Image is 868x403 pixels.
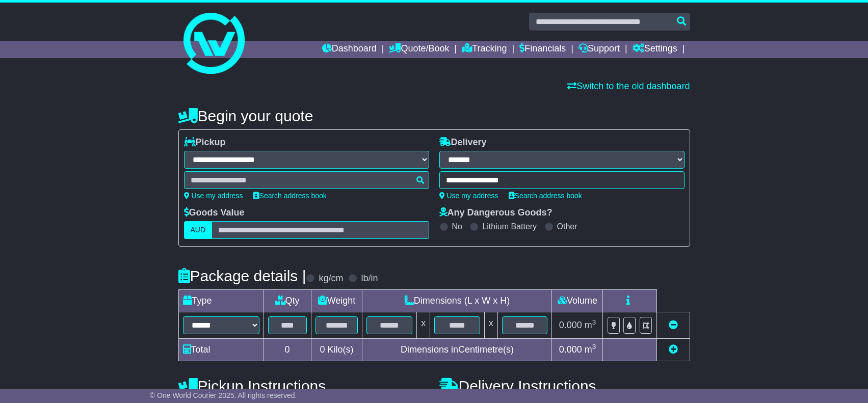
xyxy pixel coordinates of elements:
[552,290,603,312] td: Volume
[361,273,378,284] label: lb/in
[253,192,327,200] a: Search address book
[484,312,497,339] td: x
[439,378,690,394] h4: Delivery Instructions
[362,290,552,312] td: Dimensions (L x W x H)
[311,339,362,361] td: Kilo(s)
[669,320,678,330] a: Remove this item
[184,171,429,189] typeahead: Please provide city
[559,344,582,355] span: 0.000
[178,378,429,394] h4: Pickup Instructions
[567,81,690,91] a: Switch to the old dashboard
[482,222,537,231] label: Lithium Battery
[178,267,306,284] h4: Package details |
[319,273,343,284] label: kg/cm
[669,344,678,355] a: Add new item
[578,41,620,58] a: Support
[462,41,507,58] a: Tracking
[389,41,449,58] a: Quote/Book
[264,339,311,361] td: 0
[264,290,311,312] td: Qty
[178,339,264,361] td: Total
[633,41,677,58] a: Settings
[592,318,596,326] sup: 3
[184,192,243,200] a: Use my address
[184,221,213,239] label: AUD
[311,290,362,312] td: Weight
[509,192,582,200] a: Search address book
[184,207,245,219] label: Goods Value
[585,344,596,355] span: m
[150,391,297,399] span: © One World Courier 2025. All rights reserved.
[320,344,325,355] span: 0
[417,312,430,339] td: x
[178,108,690,124] h4: Begin your quote
[178,290,264,312] td: Type
[592,343,596,351] sup: 3
[322,41,377,58] a: Dashboard
[439,207,553,219] label: Any Dangerous Goods?
[557,222,577,231] label: Other
[439,137,487,148] label: Delivery
[452,222,462,231] label: No
[559,320,582,330] span: 0.000
[362,339,552,361] td: Dimensions in Centimetre(s)
[439,192,498,200] a: Use my address
[519,41,566,58] a: Financials
[585,320,596,330] span: m
[184,137,226,148] label: Pickup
